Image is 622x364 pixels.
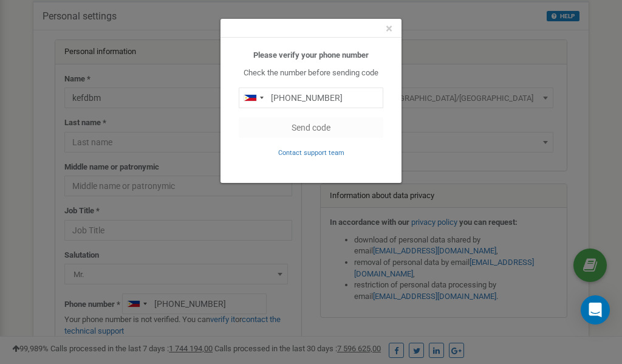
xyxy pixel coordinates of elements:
[239,117,383,138] button: Send code
[581,295,610,325] div: Open Intercom Messenger
[278,148,344,157] a: Contact support team
[239,67,383,79] p: Check the number before sending code
[386,22,392,35] button: Close
[239,88,383,108] input: 0905 123 4567
[386,21,392,36] span: ×
[253,50,369,60] b: Please verify your phone number
[239,88,267,108] div: Telephone country code
[278,149,344,157] small: Contact support team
